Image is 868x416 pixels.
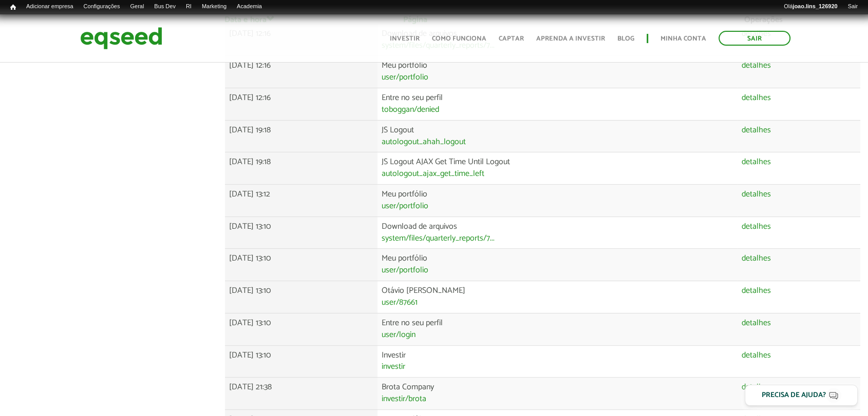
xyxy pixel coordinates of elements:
[382,106,439,114] a: toboggan/denied
[741,158,770,166] a: detalhes
[378,88,737,121] td: Entre no seu perfil
[617,35,634,42] a: Blog
[378,152,737,185] td: JS Logout AJAX Get Time Until Logout
[382,234,495,243] a: system/files/quarterly_reports/7...
[80,25,162,52] img: EqSeed
[378,313,737,345] td: Entre no seu perfil
[792,3,837,9] strong: joao.lins_126920
[741,190,770,199] a: detalhes
[741,254,770,263] a: detalhes
[382,138,466,146] a: autologout_ahah_logout
[378,120,737,152] td: JS Logout
[79,3,125,11] a: Configurações
[21,3,79,11] a: Adicionar empresa
[225,120,378,152] td: [DATE] 19:18
[197,3,232,11] a: Marketing
[378,378,737,410] td: Brota Company
[378,281,737,313] td: Otávio [PERSON_NAME]
[382,170,484,178] a: autologout_ajax_get_time_left
[225,216,378,249] td: [DATE] 13:10
[225,152,378,185] td: [DATE] 19:18
[382,299,418,307] a: user/87661
[741,351,770,360] a: detalhes
[499,35,524,42] a: Captar
[741,383,770,391] a: detalhes
[741,62,770,70] a: detalhes
[779,3,842,11] a: Olájoao.lins_126920
[225,345,378,378] td: [DATE] 13:10
[225,378,378,410] td: [DATE] 21:38
[382,363,405,371] a: investir
[149,3,181,11] a: Bus Dev
[378,249,737,281] td: Meu portfólio
[225,313,378,345] td: [DATE] 13:10
[378,185,737,217] td: Meu portfólio
[382,202,428,210] a: user/portfolio
[390,35,420,42] a: Investir
[232,3,267,11] a: Academia
[5,3,21,12] a: Início
[181,3,197,11] a: RI
[661,35,706,42] a: Minha conta
[536,35,605,42] a: Aprenda a investir
[378,216,737,249] td: Download de arquivos
[842,3,863,11] a: Sair
[225,249,378,281] td: [DATE] 13:10
[382,266,428,274] a: user/portfolio
[741,223,770,231] a: detalhes
[382,331,416,339] a: user/login
[741,319,770,327] a: detalhes
[741,287,770,295] a: detalhes
[719,31,790,46] a: Sair
[225,185,378,217] td: [DATE] 13:12
[225,281,378,313] td: [DATE] 13:10
[225,88,378,121] td: [DATE] 12:16
[378,345,737,378] td: Investir
[382,395,426,403] a: investir/brota
[741,126,770,134] a: detalhes
[378,56,737,88] td: Meu portfólio
[10,4,16,11] span: Início
[125,3,149,11] a: Geral
[382,73,428,82] a: user/portfolio
[225,56,378,88] td: [DATE] 12:16
[741,94,770,102] a: detalhes
[432,35,486,42] a: Como funciona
